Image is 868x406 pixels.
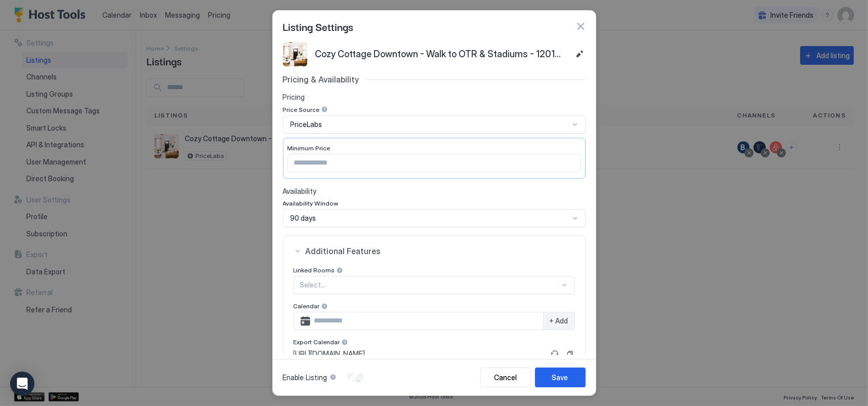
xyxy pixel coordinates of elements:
[573,48,586,60] button: Edit
[494,372,517,383] div: Cancel
[549,348,561,360] button: Refresh
[283,199,339,207] span: Availability Window
[283,236,585,266] button: Additional Features
[315,47,566,62] span: Cozy Cottage Downtown - Walk to OTR & Stadiums - 1201482701
[283,187,586,196] span: Availability
[283,266,585,370] section: Additional Features
[294,338,340,346] span: Export Calendar
[565,349,575,359] button: Copy
[291,120,322,129] span: PriceLabs
[288,154,581,172] input: Input Field
[283,19,354,34] span: Listing Settings
[10,372,34,396] div: Open Intercom Messenger
[310,312,543,330] input: Input Field
[535,368,586,387] button: Save
[294,349,365,358] span: [URL][DOMAIN_NAME]
[294,302,320,310] span: Calendar
[294,349,545,358] a: [URL][DOMAIN_NAME]
[294,266,335,274] span: Linked Rooms
[283,42,307,66] div: listing image
[287,144,330,152] span: Minimum Price
[283,74,359,85] span: Pricing & Availability
[291,214,316,223] span: 90 days
[283,373,327,382] span: Enable Listing
[306,246,575,256] span: Additional Features
[480,368,531,387] button: Cancel
[283,93,586,102] span: Pricing
[283,106,320,113] span: Price Source
[550,316,568,326] span: + Add
[552,372,568,383] div: Save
